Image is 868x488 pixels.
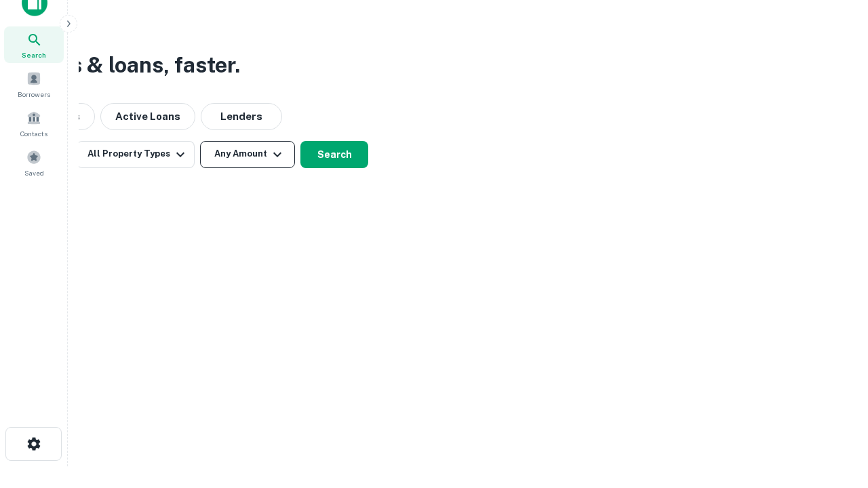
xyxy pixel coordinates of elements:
[4,26,64,63] a: Search
[4,144,64,181] a: Saved
[24,167,44,178] span: Saved
[18,89,50,100] span: Borrowers
[20,128,47,139] span: Contacts
[22,49,46,60] span: Search
[77,141,195,168] button: All Property Types
[300,141,368,168] button: Search
[200,141,295,168] button: Any Amount
[4,105,64,142] a: Contacts
[100,103,195,130] button: Active Loans
[201,103,282,130] button: Lenders
[4,66,64,102] a: Borrowers
[800,380,868,445] iframe: Chat Widget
